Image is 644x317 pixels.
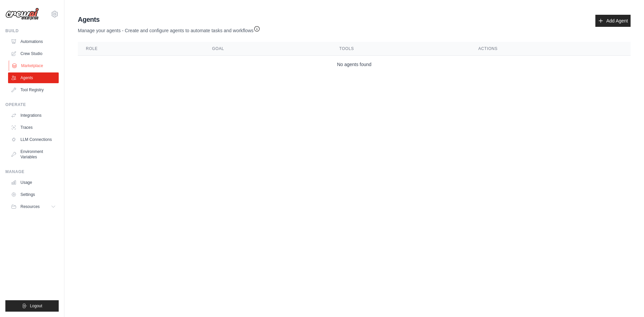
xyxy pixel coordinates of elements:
[204,42,331,56] th: Goal
[8,189,59,200] a: Settings
[8,85,59,95] a: Tool Registry
[30,303,42,309] span: Logout
[5,300,59,312] button: Logout
[5,28,59,34] div: Build
[8,134,59,145] a: LLM Connections
[8,146,59,162] a: Environment Variables
[8,177,59,188] a: Usage
[78,15,260,24] h2: Agents
[9,60,59,71] a: Marketplace
[8,36,59,47] a: Automations
[5,102,59,107] div: Operate
[5,169,59,174] div: Manage
[8,110,59,121] a: Integrations
[8,201,59,212] button: Resources
[470,42,631,56] th: Actions
[8,48,59,59] a: Crew Studio
[5,8,39,20] img: Logo
[8,122,59,133] a: Traces
[78,56,631,73] td: No agents found
[595,15,631,27] a: Add Agent
[20,204,40,209] span: Resources
[78,42,204,56] th: Role
[8,72,59,83] a: Agents
[331,42,470,56] th: Tools
[78,24,260,34] p: Manage your agents - Create and configure agents to automate tasks and workflows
